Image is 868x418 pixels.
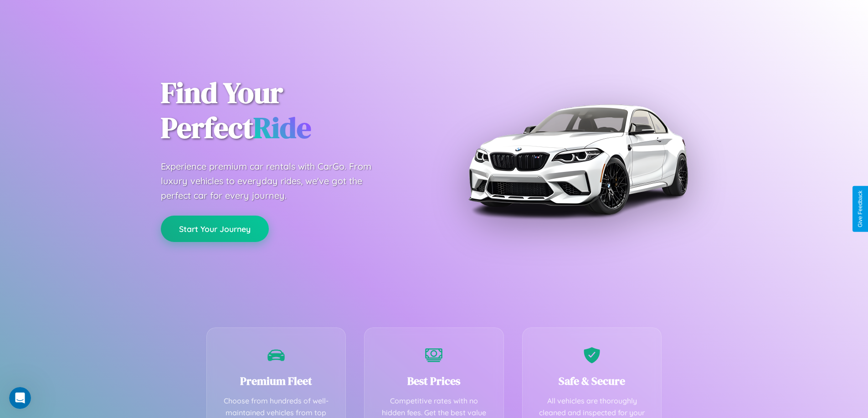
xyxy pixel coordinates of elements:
h3: Safe & Secure [536,373,648,388]
iframe: Intercom live chat [9,387,31,409]
h3: Premium Fleet [221,373,332,388]
p: Experience premium car rentals with CarGo. From luxury vehicles to everyday rides, we've got the ... [161,159,389,203]
h3: Best Prices [378,373,490,388]
img: Premium BMW car rental vehicle [464,45,692,273]
div: Give Feedback [857,191,863,227]
h1: Find Your Perfect [161,76,421,146]
button: Start Your Journey [161,216,269,242]
span: Ride [253,108,311,147]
